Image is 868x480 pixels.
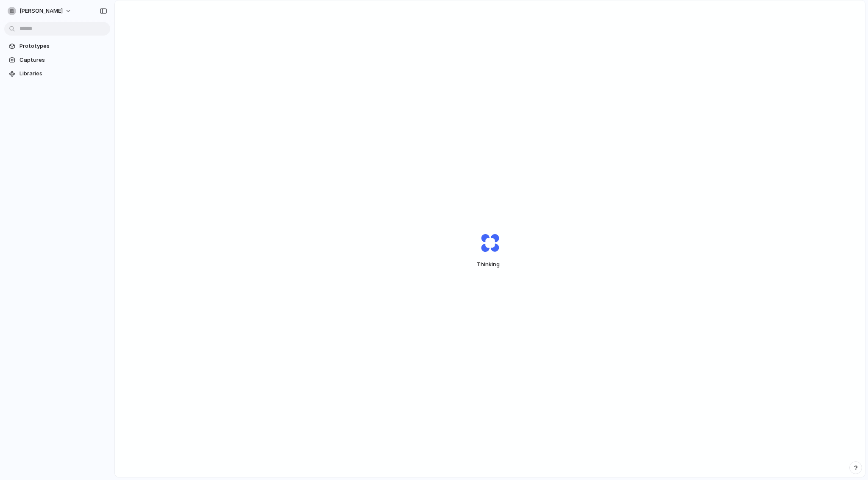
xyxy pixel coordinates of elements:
[4,4,76,18] button: [PERSON_NAME]
[19,42,107,50] span: Prototypes
[4,67,110,80] a: Libraries
[461,260,519,269] span: Thinking
[19,56,107,64] span: Captures
[4,54,110,66] a: Captures
[4,40,110,52] a: Prototypes
[19,7,63,15] span: [PERSON_NAME]
[19,69,107,78] span: Libraries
